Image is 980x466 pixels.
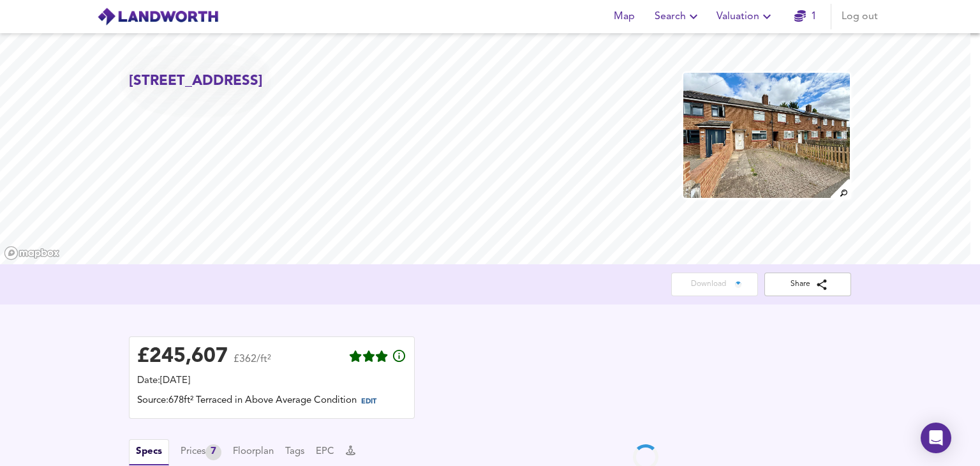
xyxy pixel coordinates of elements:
[97,7,219,26] img: logo
[604,4,644,29] button: Map
[233,445,274,459] button: Floorplan
[794,8,817,26] a: 1
[842,8,878,26] span: Log out
[764,273,851,296] button: Share
[181,444,221,460] button: Prices7
[655,8,701,26] span: Search
[234,354,271,373] span: £362/ft²
[682,71,851,199] img: property
[785,4,826,29] button: 1
[137,394,406,410] div: Source: 678ft² Terraced in Above Average Condition
[285,445,304,459] button: Tags
[205,444,221,460] div: 7
[609,8,639,26] span: Map
[711,4,780,29] button: Valuation
[921,423,951,453] div: Open Intercom Messenger
[4,246,60,260] a: Mapbox homepage
[836,4,883,29] button: Log out
[716,8,775,26] span: Valuation
[181,444,221,460] div: Prices
[361,398,376,405] span: EDIT
[650,4,706,29] button: Search
[316,445,334,459] button: EPC
[775,278,841,291] span: Share
[129,71,263,91] h2: [STREET_ADDRESS]
[129,439,169,465] button: Specs
[829,177,851,200] img: search
[137,374,406,388] div: Date: [DATE]
[137,347,228,366] div: £ 245,607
